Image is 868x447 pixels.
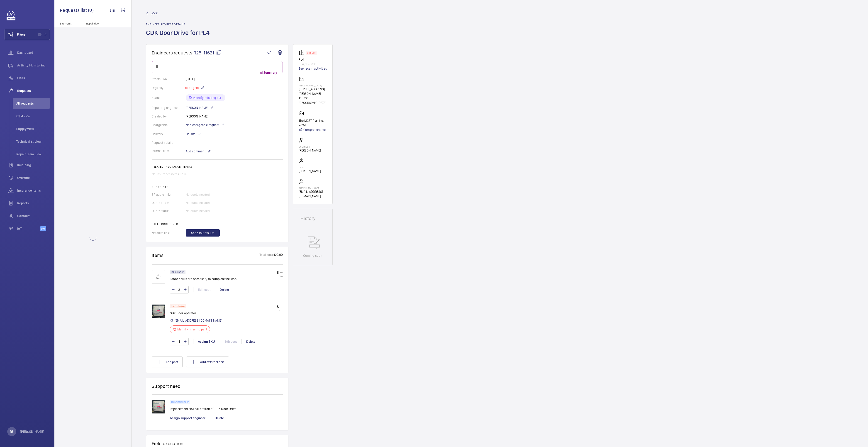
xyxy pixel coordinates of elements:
[10,429,14,434] p: RS
[38,33,41,36] span: 1
[152,252,164,258] h1: Items
[277,304,283,309] p: $ --
[274,252,283,258] p: $ 0.00
[171,305,185,307] p: Non catalogue
[299,166,321,169] p: CSM
[299,50,306,55] img: elevator.svg
[152,186,283,189] h2: Quote info
[152,222,283,226] h2: Sales order info
[186,131,201,137] p: On site
[5,29,50,40] button: Filters1
[54,22,84,25] p: Site - Unit
[191,231,214,235] span: Send to Netsuite
[40,226,46,231] span: Beta
[299,118,327,127] p: The MCST Plan No. 2634
[258,70,279,75] p: AI Summary
[299,187,327,189] p: Supply manager
[152,165,283,168] h2: Related insurance item(s)
[186,149,205,154] span: Add comment
[299,189,327,198] p: [EMAIL_ADDRESS][DOMAIN_NAME]
[186,357,229,367] button: Add external part
[299,84,327,87] p: [GEOGRAPHIC_DATA]
[16,152,50,156] span: Repair team view
[300,216,325,221] h1: History
[86,22,116,25] p: Repair title
[151,11,158,15] span: Back
[60,7,88,13] span: Requests list
[299,62,327,66] p: PL4 / L73316
[277,275,283,278] p: $ --
[170,407,236,411] p: Replacement and calibration of GDK Door Drive
[307,52,316,54] p: Stopped
[17,214,50,218] span: Contacts
[170,311,222,315] p: GDK door operator
[152,400,165,414] img: 1756781125327-c32fabee-b5b7-4374-b5f3-591f32033c35
[152,50,193,56] span: Engineers requests
[210,416,228,420] div: Delete
[186,105,214,110] p: [PERSON_NAME]
[146,23,212,26] h2: Engineer request details
[16,139,50,144] span: Technical S. view
[277,309,283,312] p: $ --
[17,63,50,68] span: Activity Monitoring
[215,287,233,292] div: Delete
[16,114,50,118] span: CSM view
[299,145,321,148] p: Engineer
[17,226,40,231] span: IoT
[152,304,165,318] img: 1756781125201-f990ec16-2a9b-4585-ae7d-0ba6e2d6c3bf
[299,57,327,62] p: PL4
[17,176,50,180] span: Overtime
[146,29,212,44] h1: GDK Door Drive for PL4
[17,76,50,80] span: Units
[170,277,238,281] p: Labor hours are necessary to complete the work.
[171,271,184,273] p: Labour hours
[171,401,189,403] p: Technical support
[299,148,321,153] p: [PERSON_NAME]
[17,201,50,205] span: Reports
[188,86,199,90] span: Urgent
[20,429,44,434] p: [PERSON_NAME]
[152,441,283,446] h1: Field execution
[175,318,222,323] a: [EMAIL_ADDRESS][DOMAIN_NAME]
[17,88,50,93] span: Requests
[299,87,327,96] p: [STREET_ADDRESS][PERSON_NAME]
[16,127,50,131] span: Supply view
[299,66,327,71] a: See recent activities
[299,127,327,132] a: Comprehensive
[152,357,183,367] button: Add part
[152,270,165,284] img: muscle-sm.svg
[186,229,220,237] button: Send to Netsuite
[193,339,220,344] div: Assign SKU
[241,339,260,344] div: Delete
[170,416,205,420] span: Assign support engineer
[17,163,50,167] span: Invoicing
[17,188,50,193] span: Insurance items
[277,270,283,275] p: $ --
[16,101,50,106] span: All requests
[303,253,322,258] p: Coming soon
[186,123,219,127] span: Non chargeable request
[177,327,207,332] p: Identify missing part
[299,96,327,105] p: 168730 [GEOGRAPHIC_DATA]
[17,50,50,55] span: Dashboard
[259,252,274,258] p: Total cost:
[17,32,26,37] span: Filters
[299,169,321,173] p: [PERSON_NAME]
[152,383,181,389] h1: Support need
[193,50,222,56] span: R25-11621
